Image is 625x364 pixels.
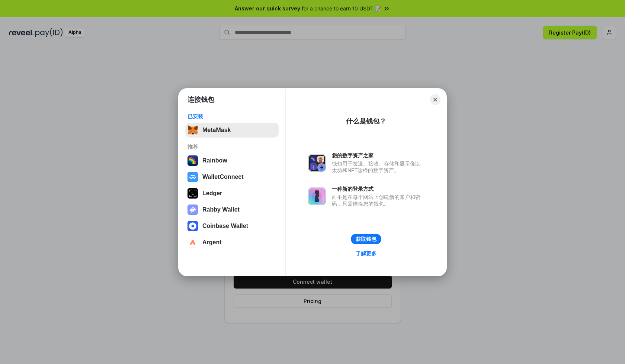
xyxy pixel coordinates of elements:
[202,157,227,164] div: Rainbow
[187,144,276,150] div: 推荐
[187,188,198,199] img: svg+xml,%3Csvg%20xmlns%3D%22http%3A%2F%2Fwww.w3.org%2F2000%2Fsvg%22%20width%3D%2228%22%20height%3...
[187,221,198,231] img: svg+xml,%3Csvg%20width%3D%2228%22%20height%3D%2228%22%20viewBox%3D%220%200%2028%2028%22%20fill%3D...
[202,190,222,197] div: Ledger
[308,154,326,172] img: svg+xml,%3Csvg%20xmlns%3D%22http%3A%2F%2Fwww.w3.org%2F2000%2Fsvg%22%20fill%3D%22none%22%20viewBox...
[356,236,376,242] div: 获取钱包
[187,237,198,248] img: svg+xml,%3Csvg%20width%3D%2228%22%20height%3D%2228%22%20viewBox%3D%220%200%2028%2028%22%20fill%3D...
[202,223,248,229] div: Coinbase Wallet
[430,94,440,105] button: Close
[202,206,240,213] div: Rabby Wallet
[356,250,376,257] div: 了解更多
[185,123,279,138] button: MetaMask
[185,186,279,201] button: Ledger
[185,153,279,168] button: Rainbow
[185,235,279,250] button: Argent
[332,160,424,174] div: 钱包用于发送、接收、存储和显示像以太坊和NFT这样的数字资产。
[351,249,381,258] a: 了解更多
[185,170,279,184] button: WalletConnect
[202,239,222,246] div: Argent
[332,194,424,207] div: 而不是在每个网站上创建新的账户和密码，只需连接您的钱包。
[332,152,424,159] div: 您的数字资产之家
[346,117,386,126] div: 什么是钱包？
[308,187,326,205] img: svg+xml,%3Csvg%20xmlns%3D%22http%3A%2F%2Fwww.w3.org%2F2000%2Fsvg%22%20fill%3D%22none%22%20viewBox...
[332,186,424,192] div: 一种新的登录方式
[202,174,244,180] div: WalletConnect
[351,234,381,244] button: 获取钱包
[187,172,198,182] img: svg+xml,%3Csvg%20width%3D%2228%22%20height%3D%2228%22%20viewBox%3D%220%200%2028%2028%22%20fill%3D...
[187,125,198,135] img: svg+xml,%3Csvg%20fill%3D%22none%22%20height%3D%2233%22%20viewBox%3D%220%200%2035%2033%22%20width%...
[185,202,279,217] button: Rabby Wallet
[187,95,214,104] h1: 连接钱包
[187,204,198,215] img: svg+xml,%3Csvg%20xmlns%3D%22http%3A%2F%2Fwww.w3.org%2F2000%2Fsvg%22%20fill%3D%22none%22%20viewBox...
[187,113,276,120] div: 已安装
[185,219,279,233] button: Coinbase Wallet
[202,127,231,133] div: MetaMask
[187,155,198,166] img: svg+xml,%3Csvg%20width%3D%22120%22%20height%3D%22120%22%20viewBox%3D%220%200%20120%20120%22%20fil...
